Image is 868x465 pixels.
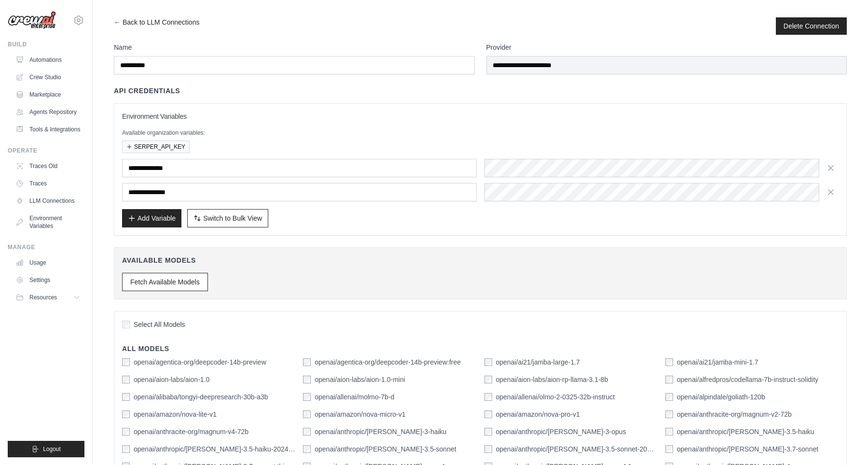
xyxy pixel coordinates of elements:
label: openai/allenai/molmo-7b-d [315,392,394,402]
a: Environment Variables [12,211,84,234]
label: openai/anthropic/claude-3.5-haiku-20241022 [134,444,295,454]
input: openai/anthracite-org/magnum-v4-72b [122,428,130,436]
span: Select All Models [134,320,185,329]
label: openai/anthropic/claude-3.7-sonnet [677,444,818,454]
a: Settings [12,272,84,288]
label: openai/ai21/jamba-mini-1.7 [677,357,758,367]
a: Crew Studio [12,70,84,85]
label: openai/anthropic/claude-3.5-sonnet-20240620 [496,444,658,454]
input: openai/anthropic/claude-3-haiku [303,428,311,436]
button: Switch to Bulk View [187,209,268,227]
span: Resources [29,294,57,301]
input: openai/amazon/nova-micro-v1 [303,410,311,418]
input: openai/amazon/nova-pro-v1 [484,410,492,418]
input: openai/anthropic/claude-3-opus [484,428,492,436]
div: Operate [8,147,84,155]
label: openai/alibaba/tongyi-deepresearch-30b-a3b [134,392,268,402]
input: openai/anthracite-org/magnum-v2-72b [665,410,673,418]
label: openai/anthracite-org/magnum-v4-72b [134,427,248,437]
div: Manage [8,243,84,251]
h4: API Credentials [114,86,180,96]
h4: All Models [122,344,839,353]
input: openai/aion-labs/aion-1.0-mini [303,376,311,383]
label: openai/anthropic/claude-3-haiku [315,427,446,437]
input: openai/ai21/jamba-large-1.7 [484,358,492,366]
button: Fetch Available Models [122,273,208,291]
button: Delete Connection [784,21,839,31]
input: openai/anthropic/claude-3.5-haiku-20241022 [122,445,130,453]
label: openai/alpindale/goliath-120b [677,392,765,402]
label: openai/aion-labs/aion-rp-llama-3.1-8b [496,375,608,384]
label: openai/alfredpros/codellama-7b-instruct-solidity [677,375,818,384]
label: openai/amazon/nova-lite-v1 [134,409,217,419]
label: openai/aion-labs/aion-1.0 [134,375,209,384]
input: openai/aion-labs/aion-1.0 [122,376,130,383]
label: Name [114,42,475,52]
input: Select All Models [122,321,130,328]
label: openai/anthropic/claude-3.5-haiku [677,427,814,437]
label: openai/anthropic/claude-3.5-sonnet [315,444,456,454]
label: openai/ai21/jamba-large-1.7 [496,357,580,367]
input: openai/alibaba/tongyi-deepresearch-30b-a3b [122,393,130,401]
span: Switch to Bulk View [203,213,262,223]
a: LLM Connections [12,193,84,209]
a: Traces Old [12,158,84,174]
label: openai/agentica-org/deepcoder-14b-preview:free [315,357,461,367]
input: openai/alpindale/goliath-120b [665,393,673,401]
input: openai/anthropic/claude-3.5-sonnet [303,445,311,453]
label: openai/amazon/nova-micro-v1 [315,409,405,419]
a: Automations [12,52,84,68]
div: Build [8,41,84,48]
input: openai/ai21/jamba-mini-1.7 [665,358,673,366]
label: openai/agentica-org/deepcoder-14b-preview [134,357,266,367]
a: Marketplace [12,87,84,102]
input: openai/allenai/molmo-7b-d [303,393,311,401]
label: openai/allenai/olmo-2-0325-32b-instruct [496,392,615,402]
button: Resources [12,290,84,305]
h4: Available Models [122,255,839,265]
input: openai/agentica-org/deepcoder-14b-preview:free [303,358,311,366]
button: Add Variable [122,209,181,227]
p: Available organization variables: [122,129,839,137]
button: SERPER_API_KEY [122,141,190,153]
input: openai/allenai/olmo-2-0325-32b-instruct [484,393,492,401]
img: Logo [8,11,56,29]
a: ← Back to LLM Connections [114,17,199,35]
label: openai/aion-labs/aion-1.0-mini [315,375,405,384]
input: openai/alfredpros/codellama-7b-instruct-solidity [665,376,673,383]
input: openai/anthropic/claude-3.5-haiku [665,428,673,436]
input: openai/amazon/nova-lite-v1 [122,410,130,418]
a: Agents Repository [12,104,84,120]
label: openai/amazon/nova-pro-v1 [496,409,580,419]
h3: Environment Variables [122,112,839,121]
span: Logout [43,445,61,453]
input: openai/anthropic/claude-3.5-sonnet-20240620 [484,445,492,453]
label: openai/anthracite-org/magnum-v2-72b [677,409,792,419]
label: openai/anthropic/claude-3-opus [496,427,626,437]
button: Logout [8,441,84,457]
a: Tools & Integrations [12,122,84,137]
input: openai/anthropic/claude-3.7-sonnet [665,445,673,453]
a: Usage [12,255,84,270]
label: Provider [486,42,847,52]
input: openai/agentica-org/deepcoder-14b-preview [122,358,130,366]
a: Traces [12,176,84,191]
input: openai/aion-labs/aion-rp-llama-3.1-8b [484,376,492,383]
